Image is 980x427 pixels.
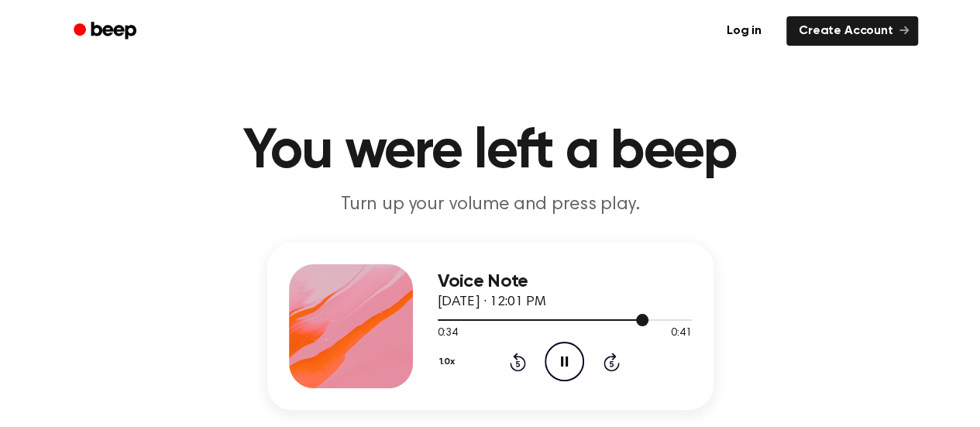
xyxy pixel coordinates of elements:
span: [DATE] · 12:01 PM [438,295,546,309]
h3: Voice Note [438,271,692,292]
button: 1.0x [438,349,461,375]
span: 0:34 [438,325,458,342]
h1: You were left a beep [94,124,887,180]
a: Create Account [786,16,918,46]
a: Beep [63,16,150,46]
p: Turn up your volume and press play. [193,192,788,218]
a: Log in [711,13,777,49]
span: 0:41 [671,325,691,342]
